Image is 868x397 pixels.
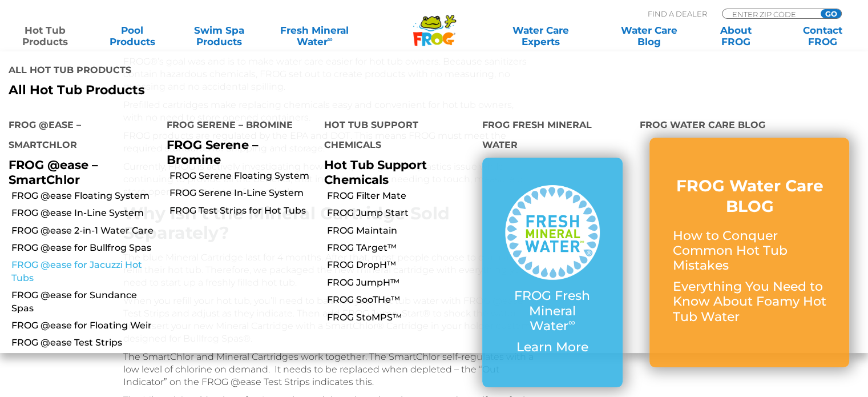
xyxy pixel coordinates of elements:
[167,138,308,166] p: FROG Serene – Bromine
[702,25,769,47] a: AboutFROG
[169,187,316,199] a: FROG Serene In-Line System
[648,9,707,19] p: Find A Dealer
[185,25,253,47] a: Swim SpaProducts
[169,204,316,217] a: FROG Test Strips for Hot Tubs
[327,294,474,306] a: FROG SooTHe™
[789,25,857,47] a: ContactFROG
[640,115,859,138] h4: FROG Water Care Blog
[327,259,474,271] a: FROG DropH™
[123,351,534,388] p: The SmartChlor and Mineral Cartridges work together. The SmartChlor self-regulates with a low lev...
[327,35,332,43] sup: ∞
[505,185,600,360] a: FROG Fresh Mineral Water∞ Learn More
[9,60,425,83] h4: All Hot Tub Products
[11,336,158,349] a: FROG @ease Test Strips
[98,25,165,47] a: PoolProducts
[9,115,150,158] h4: FROG @ease – SmartChlor
[327,190,474,202] a: FROG Filter Mate
[327,224,474,237] a: FROG Maintain
[672,175,826,330] a: FROG Water Care BLOG How to Conquer Common Hot Tub Mistakes Everything You Need to Know About Foa...
[11,25,79,47] a: Hot TubProducts
[9,158,150,186] p: FROG @ease – SmartChlor
[11,259,158,284] a: FROG @ease for Jacuzzi Hot Tubs
[731,9,808,19] input: Zip Code Form
[167,115,308,138] h4: FROG Serene – Bromine
[324,158,427,186] a: Hot Tub Support Chemicals
[505,340,600,355] p: Learn More
[11,207,158,219] a: FROG @ease In-Line System
[672,279,826,324] p: Everything You Need to Know About Foamy Hot Tub Water
[486,25,596,47] a: Water CareExperts
[11,242,158,254] a: FROG @ease for Bullfrog Spas
[672,175,826,217] h3: FROG Water Care BLOG
[505,288,600,334] p: FROG Fresh Mineral Water
[615,25,683,47] a: Water CareBlog
[11,190,158,202] a: FROG @ease Floating System
[568,316,575,328] sup: ∞
[11,224,158,237] a: FROG @ease 2-in-1 Water Care
[327,242,474,254] a: FROG TArget™
[9,83,425,98] a: All Hot Tub Products
[272,25,357,47] a: Fresh MineralWater∞
[482,115,623,158] h4: FROG Fresh Mineral Water
[324,115,465,158] h4: Hot Tub Support Chemicals
[821,9,841,18] input: GO
[327,207,474,219] a: FROG Jump Start
[11,319,158,332] a: FROG @ease for Floating Weir
[327,276,474,289] a: FROG JumpH™
[327,311,474,324] a: FROG StoMPS™
[169,170,316,182] a: FROG Serene Floating System
[11,289,158,315] a: FROG @ease for Sundance Spas
[672,228,826,274] p: How to Conquer Common Hot Tub Mistakes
